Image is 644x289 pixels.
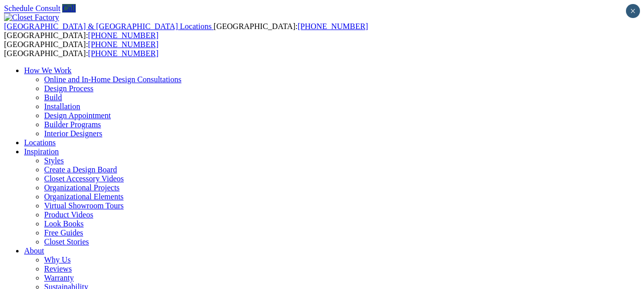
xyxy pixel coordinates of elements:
a: Free Guides [44,228,83,237]
a: Closet Accessory Videos [44,174,124,183]
a: Online and In-Home Design Consultations [44,75,182,84]
a: Locations [24,138,56,147]
a: Builder Programs [44,120,101,129]
a: [PHONE_NUMBER] [88,31,158,40]
a: [PHONE_NUMBER] [88,49,158,58]
a: Organizational Elements [44,192,123,201]
a: Design Appointment [44,111,111,120]
a: Inspiration [24,147,59,156]
a: Design Process [44,84,93,93]
a: Build [44,93,62,102]
a: [PHONE_NUMBER] [297,22,368,31]
a: Warranty [44,273,74,282]
a: Call [62,4,76,13]
button: Close [626,4,640,18]
a: Installation [44,102,80,111]
a: Organizational Projects [44,183,119,192]
a: Product Videos [44,210,93,219]
a: Why Us [44,255,71,264]
span: [GEOGRAPHIC_DATA]: [GEOGRAPHIC_DATA]: [4,40,158,58]
a: Interior Designers [44,129,102,138]
a: Look Books [44,219,84,228]
img: Closet Factory [4,13,59,22]
span: [GEOGRAPHIC_DATA]: [GEOGRAPHIC_DATA]: [4,22,368,40]
a: [PHONE_NUMBER] [88,40,158,49]
a: About [24,246,44,255]
a: [GEOGRAPHIC_DATA] & [GEOGRAPHIC_DATA] Locations [4,22,214,31]
a: Styles [44,156,64,165]
a: Virtual Showroom Tours [44,201,124,210]
a: Create a Design Board [44,165,117,174]
a: How We Work [24,66,72,75]
a: Schedule Consult [4,4,60,13]
a: Closet Stories [44,237,89,246]
a: Reviews [44,264,72,273]
span: [GEOGRAPHIC_DATA] & [GEOGRAPHIC_DATA] Locations [4,22,212,31]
